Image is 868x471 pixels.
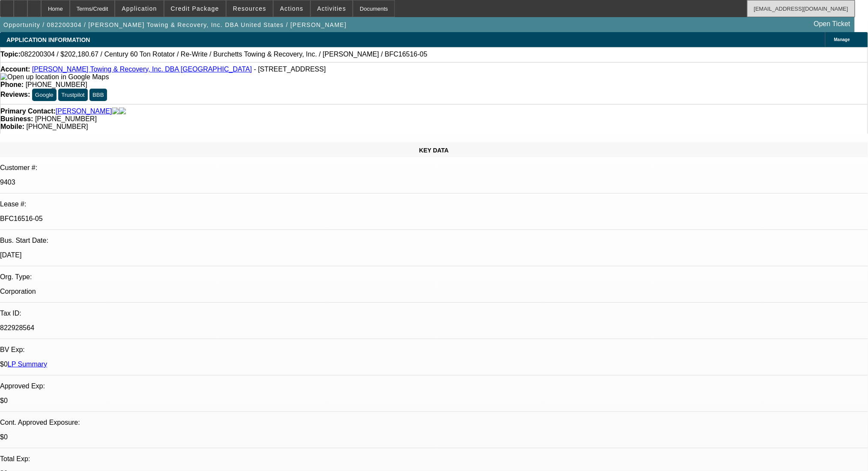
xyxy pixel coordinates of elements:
[0,81,24,88] strong: Phone:
[233,5,266,12] span: Resources
[58,89,87,101] button: Trustpilot
[164,0,226,17] button: Credit Package
[317,5,346,12] span: Activities
[0,123,24,130] strong: Mobile:
[26,123,88,130] span: [PHONE_NUMBER]
[56,107,112,115] a: [PERSON_NAME]
[274,0,310,17] button: Actions
[112,107,119,115] img: facebook-icon.png
[0,107,56,115] strong: Primary Contact:
[21,51,427,58] span: 082200304 / $202,180.67 / Century 60 Ton Rotator / Re-Write / Burchetts Towing & Recovery, Inc. /...
[171,5,219,12] span: Credit Package
[6,36,90,43] span: APPLICATION INFORMATION
[32,66,252,73] a: [PERSON_NAME] Towing & Recovery, Inc. DBA [GEOGRAPHIC_DATA]
[0,73,109,81] img: Open up location in Google Maps
[0,115,33,122] strong: Business:
[311,0,353,17] button: Activities
[280,5,304,12] span: Actions
[834,37,850,42] span: Manage
[8,361,47,368] a: LP Summary
[419,147,449,154] span: KEY DATA
[119,107,126,115] img: linkedin-icon.png
[227,0,273,17] button: Resources
[0,66,30,73] strong: Account:
[0,91,30,98] strong: Reviews:
[0,51,21,58] strong: Topic:
[0,73,109,80] a: View Google Maps
[3,21,347,28] span: Opportunity / 082200304 / [PERSON_NAME] Towing & Recovery, Inc. DBA United States / [PERSON_NAME]
[811,17,854,31] a: Open Ticket
[115,0,163,17] button: Application
[122,5,157,12] span: Application
[89,89,107,101] button: BBB
[254,66,326,73] span: - [STREET_ADDRESS]
[35,115,97,122] span: [PHONE_NUMBER]
[32,89,57,101] button: Google
[26,81,87,88] span: [PHONE_NUMBER]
